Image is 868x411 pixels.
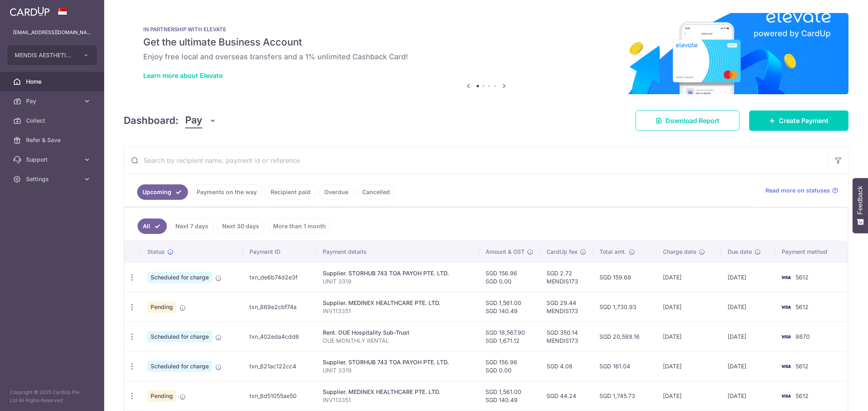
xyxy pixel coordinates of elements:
[13,28,91,37] p: [EMAIL_ADDRESS][DOMAIN_NAME]
[147,248,165,256] span: Status
[243,262,316,292] td: txn_de6b74d2e3f
[479,381,540,411] td: SGD 1,561.00 SGD 140.49
[243,292,316,322] td: txn_869e2cbf74a
[323,269,472,277] div: Supplier. STORHUB 743 TOA PAYOH PTE. LTD.
[143,26,829,32] p: IN PARTNERSHIP WITH ELEVATE
[185,113,202,128] span: Pay
[243,322,316,351] td: txn_402eda4cdd6
[319,184,354,200] a: Overdue
[10,6,50,16] img: CardUp
[540,322,593,351] td: SGD 350.14 MENDIS173
[663,248,696,256] span: Charge date
[243,351,316,381] td: txn_621ac122cc4
[540,351,593,381] td: SGD 4.08
[26,175,80,183] span: Settings
[547,248,577,256] span: CardUp fee
[323,366,472,374] p: UNIT 3319
[540,292,593,322] td: SGD 29.44 MENDIS173
[778,302,794,312] img: Bank Card
[323,307,472,315] p: INV113351
[357,184,395,200] a: Cancelled
[599,248,626,256] span: Total amt.
[775,241,848,262] th: Payment method
[540,262,593,292] td: SGD 2.72 MENDIS173
[778,391,794,401] img: Bank Card
[323,396,472,404] p: INV113351
[137,184,188,200] a: Upcoming
[138,218,167,234] a: All
[323,277,472,286] p: UNIT 3319
[323,388,472,396] div: Supplier. MEDINEX HEALTHCARE PTE. LTD.
[143,36,829,49] h5: Get the ultimate Business Account
[796,274,809,281] span: 5612
[323,358,472,366] div: Supplier. STORHUB 743 TOA PAYOH PTE. LTD.
[26,136,80,144] span: Refer & Save
[778,361,794,371] img: Bank Card
[7,45,97,65] button: MENDIS AESTHETICS PTE. LTD.
[728,248,752,256] span: Due date
[656,262,721,292] td: [DATE]
[316,241,479,262] th: Payment details
[593,292,657,322] td: SGD 1,730.93
[479,292,540,322] td: SGD 1,561.00 SGD 140.49
[656,351,721,381] td: [DATE]
[143,71,223,80] a: Learn more about Elevate
[721,351,775,381] td: [DATE]
[778,332,794,342] img: Bank Card
[26,117,80,125] span: Collect
[268,218,331,234] a: More than 1 month
[323,299,472,307] div: Supplier. MEDINEX HEALTHCARE PTE. LTD.
[853,178,868,233] button: Feedback - Show survey
[323,337,472,345] p: OUE MONTHLY RENTAL
[540,381,593,411] td: SGD 44.24
[721,292,775,322] td: [DATE]
[26,97,80,105] span: Pay
[593,351,657,381] td: SGD 161.04
[185,113,216,128] button: Pay
[721,322,775,351] td: [DATE]
[665,116,719,125] span: Download Report
[243,381,316,411] td: txn_6d51055ae50
[656,292,721,322] td: [DATE]
[243,241,316,262] th: Payment ID
[779,116,829,125] span: Create Payment
[796,303,809,310] span: 5612
[124,113,179,128] h4: Dashboard:
[26,156,80,164] span: Support
[265,184,316,200] a: Recipient paid
[721,381,775,411] td: [DATE]
[15,51,75,59] span: MENDIS AESTHETICS PTE. LTD.
[593,381,657,411] td: SGD 1,745.73
[191,184,262,200] a: Payments on the way
[765,186,838,195] a: Read more on statuses
[479,262,540,292] td: SGD 156.96 SGD 0.00
[485,248,525,256] span: Amount & GST
[656,322,721,351] td: [DATE]
[147,331,212,342] span: Scheduled for charge
[796,333,810,340] span: 8670
[26,78,80,86] span: Home
[147,272,212,283] span: Scheduled for charge
[778,273,794,282] img: Bank Card
[124,13,848,94] img: Renovation banner
[656,381,721,411] td: [DATE]
[593,262,657,292] td: SGD 159.68
[721,262,775,292] td: [DATE]
[749,110,848,131] a: Create Payment
[147,390,176,402] span: Pending
[857,186,864,214] span: Feedback
[323,329,472,337] div: Rent. OUE Hospitality Sub-Trust
[143,52,829,62] h6: Enjoy free local and overseas transfers and a 1% unlimited Cashback Card!
[593,322,657,351] td: SGD 20,589.16
[479,322,540,351] td: SGD 18,567.90 SGD 1,671.12
[147,361,212,372] span: Scheduled for charge
[796,392,809,399] span: 5612
[765,186,830,195] span: Read more on statuses
[124,147,829,173] input: Search by recipient name, payment id or reference
[479,351,540,381] td: SGD 156.96 SGD 0.00
[636,110,739,131] a: Download Report
[170,218,214,234] a: Next 7 days
[796,363,809,370] span: 5612
[217,218,265,234] a: Next 30 days
[147,301,176,313] span: Pending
